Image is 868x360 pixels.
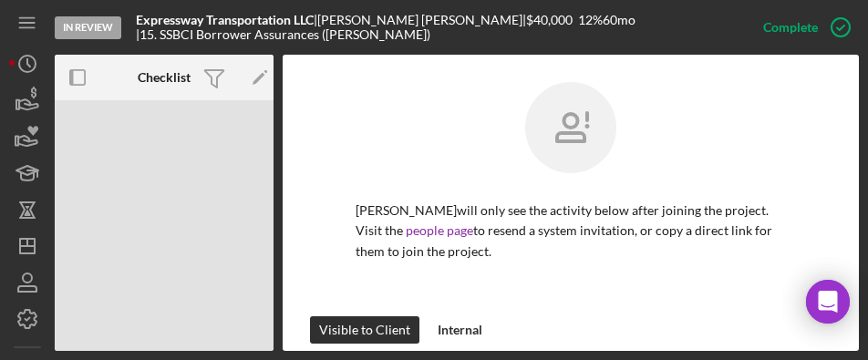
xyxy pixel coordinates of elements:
div: | [136,13,317,27]
div: Complete [763,9,818,46]
span: $40,000 [526,12,573,27]
div: 60 mo [603,13,635,27]
a: people page [406,222,473,238]
div: | 15. SSBCI Borrower Assurances ([PERSON_NAME]) [136,27,430,42]
button: Internal [429,316,491,344]
div: [PERSON_NAME] [PERSON_NAME] | [317,13,526,27]
div: Visible to Client [319,316,410,344]
div: 12 % [578,13,603,27]
div: In Review [55,16,121,39]
button: Complete [745,9,859,46]
button: Visible to Client [310,316,419,344]
b: Expressway Transportation LLC [136,12,314,27]
div: Internal [438,316,482,344]
b: Checklist [138,70,191,85]
p: [PERSON_NAME] will only see the activity below after joining the project. Visit the to resend a s... [356,201,786,262]
div: Open Intercom Messenger [806,280,850,324]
